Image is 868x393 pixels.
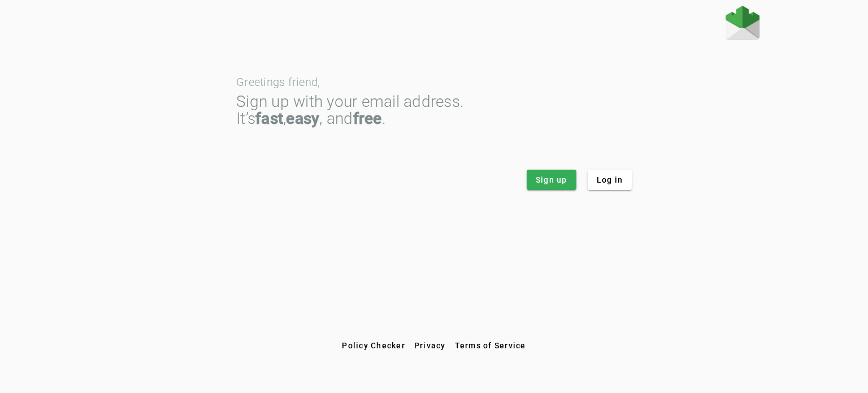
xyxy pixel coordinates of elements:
span: Terms of Service [455,341,526,350]
button: Policy Checker [337,335,410,356]
strong: easy [286,109,319,128]
span: Policy Checker [342,341,405,350]
button: Sign up [527,170,576,190]
button: Terms of Service [450,335,531,356]
strong: free [353,109,382,128]
button: Log in [588,170,632,190]
span: Privacy [414,341,446,350]
span: Log in [597,174,623,185]
div: Sign up with your email address. It’s , , and . [236,93,632,127]
img: Fraudmarc Logo [726,6,759,40]
strong: fast [255,109,283,128]
span: Sign up [536,174,567,185]
div: Greetings friend, [236,76,632,88]
button: Privacy [410,335,450,356]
